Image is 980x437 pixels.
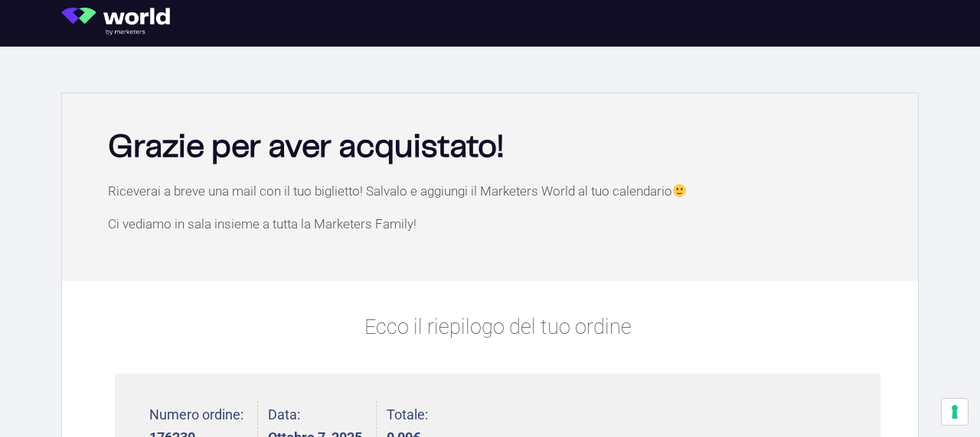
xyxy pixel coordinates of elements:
[942,399,968,425] button: Le tue preferenze relative al consenso per le tecnologie di tracciamento
[108,218,887,231] p: Ci vediamo in sala insieme a tutta la Marketers Family!
[108,184,887,198] p: Riceverai a breve una mail con il tuo biglietto! Salvalo e aggiungi il Marketers World al tuo cal...
[115,312,880,343] p: Ecco il riepilogo del tuo ordine
[673,184,686,197] img: 🙂
[108,132,504,163] b: Grazie per aver acquistato!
